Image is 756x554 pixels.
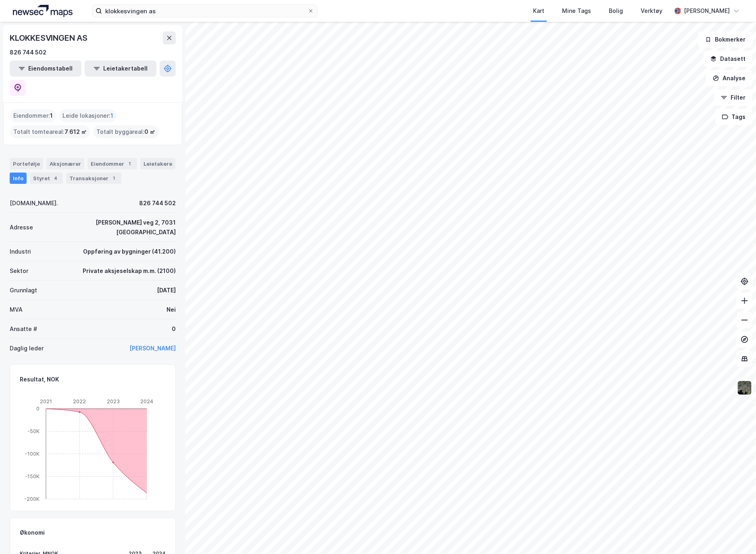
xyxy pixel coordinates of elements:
[46,158,84,169] div: Aksjonærer
[65,127,87,137] span: 7 612 ㎡
[715,109,753,125] button: Tags
[10,247,31,256] div: Industri
[533,6,544,16] div: Kart
[10,344,44,353] div: Daglig leder
[110,174,118,182] div: 1
[140,158,175,169] div: Leietakere
[73,398,86,404] tspan: 2022
[40,398,52,404] tspan: 2021
[706,70,753,86] button: Analyse
[10,158,43,169] div: Portefølje
[50,111,53,121] span: 1
[562,6,591,16] div: Mine Tags
[85,60,156,77] button: Leietakertabell
[10,198,58,208] div: [DOMAIN_NAME].
[10,305,23,314] div: MVA
[10,60,81,77] button: Eiendomstabell
[716,515,756,554] iframe: Chat Widget
[20,375,59,384] div: Resultat, NOK
[10,31,89,44] div: KLOKKESVINGEN AS
[172,324,176,334] div: 0
[698,31,753,48] button: Bokmerker
[59,109,117,122] div: Leide lokasjoner :
[10,109,56,122] div: Eiendommer :
[641,6,662,16] div: Verktøy
[43,218,176,237] div: [PERSON_NAME] veg 2, 7031 [GEOGRAPHIC_DATA]
[10,266,28,276] div: Sektor
[83,247,176,256] div: Oppføring av bygninger (41.200)
[167,305,176,314] div: Nei
[144,127,155,137] span: 0 ㎡
[139,198,176,208] div: 826 744 502
[25,473,40,479] tspan: -150K
[10,223,33,232] div: Adresse
[36,405,40,412] tspan: 0
[107,398,120,404] tspan: 2023
[737,380,752,396] img: 9k=
[10,285,37,295] div: Grunnlagt
[87,158,137,169] div: Eiendommer
[140,398,153,404] tspan: 2024
[102,5,308,17] input: Søk på adresse, matrikkel, gårdeiere, leietakere eller personer
[10,48,46,57] div: 826 744 502
[684,6,730,16] div: [PERSON_NAME]
[83,266,176,276] div: Private aksjeselskap m.m. (2100)
[110,111,113,121] span: 1
[704,51,753,67] button: Datasett
[24,496,40,502] tspan: -200K
[27,428,40,434] tspan: -50K
[714,90,753,106] button: Filter
[52,174,60,182] div: 4
[13,5,73,17] img: logo.a4113a55bc3d86da70a041830d287a7e.svg
[66,173,121,184] div: Transaksjoner
[25,450,40,457] tspan: -100K
[20,528,45,537] div: Økonomi
[126,160,134,168] div: 1
[10,324,37,334] div: Ansatte #
[609,6,623,16] div: Bolig
[10,125,90,138] div: Totalt tomteareal :
[93,125,158,138] div: Totalt byggareal :
[30,173,63,184] div: Styret
[10,173,27,184] div: Info
[157,285,176,295] div: [DATE]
